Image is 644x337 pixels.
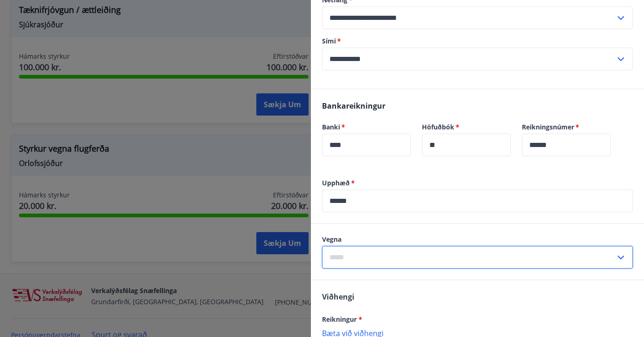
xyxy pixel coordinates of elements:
[322,123,411,132] label: Banki
[322,235,633,244] label: Vegna
[322,292,354,302] span: Viðhengi
[322,37,633,46] label: Sími
[522,123,611,132] label: Reikningsnúmer
[322,190,633,212] div: Upphæð
[322,101,385,111] span: Bankareikningur
[422,123,511,132] label: Höfuðbók
[322,178,633,188] label: Upphæð
[322,315,362,324] span: Reikningur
